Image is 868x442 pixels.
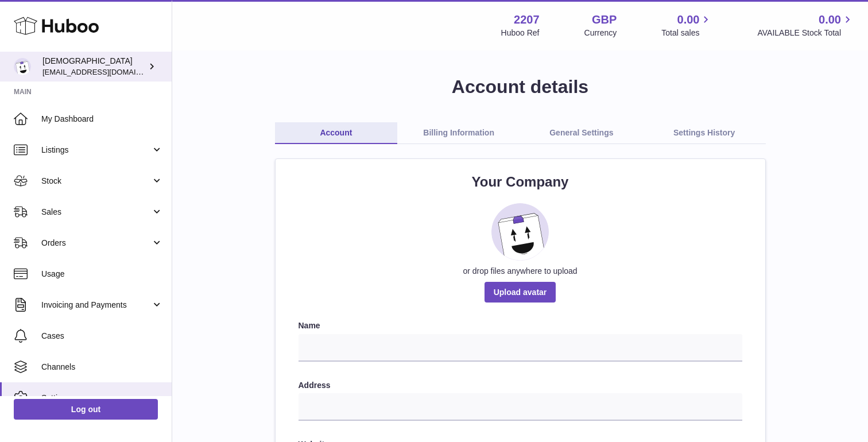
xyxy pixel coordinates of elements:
div: Currency [584,28,617,38]
span: Cases [41,331,163,342]
a: Log out [14,399,158,420]
a: 0.00 AVAILABLE Stock Total [757,12,854,38]
a: Settings History [643,122,766,144]
span: My Dashboard [41,114,163,125]
strong: GBP [592,12,617,28]
span: Channels [41,362,163,373]
span: Total sales [661,28,712,38]
span: Settings [41,393,163,404]
span: Orders [41,238,151,249]
span: [EMAIL_ADDRESS][DOMAIN_NAME] [42,67,169,76]
span: AVAILABLE Stock Total [757,28,854,38]
span: Stock [41,176,151,187]
a: General Settings [520,122,643,144]
h1: Account details [191,75,850,99]
img: christianwedge@yahoo.com [14,58,31,75]
img: placeholder_image.svg [491,203,549,261]
h2: Your Company [299,173,742,191]
strong: 2207 [514,12,540,28]
div: Huboo Ref [501,28,540,38]
span: 0.00 [677,12,700,28]
span: Usage [41,269,163,280]
a: Account [275,122,398,144]
label: Name [299,320,742,331]
span: Upload avatar [485,282,556,303]
span: Listings [41,145,151,156]
a: Billing Information [397,122,520,144]
span: Invoicing and Payments [41,300,151,311]
span: Sales [41,207,151,218]
div: [DEMOGRAPHIC_DATA] [42,56,146,77]
span: 0.00 [819,12,841,28]
label: Address [299,380,742,391]
a: 0.00 Total sales [661,12,712,38]
div: or drop files anywhere to upload [299,266,742,277]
